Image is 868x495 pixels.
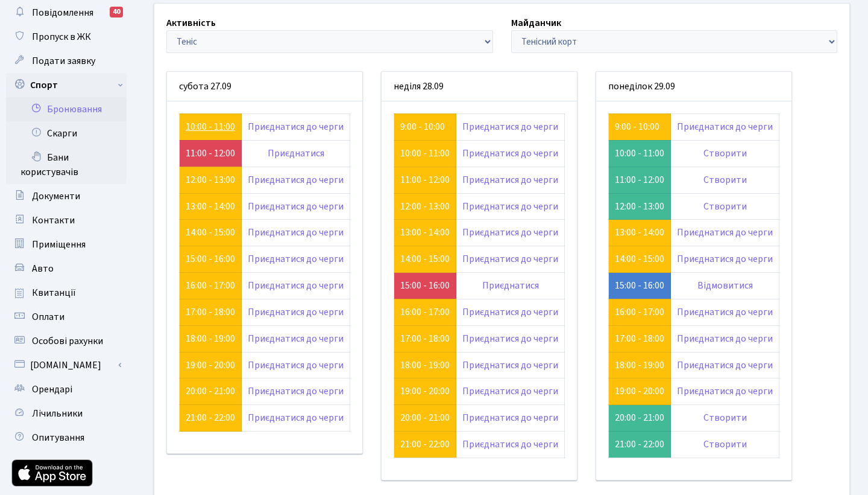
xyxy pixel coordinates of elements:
[6,73,127,97] a: Спорт
[400,305,450,319] a: 16:00 - 17:00
[6,281,127,305] a: Квитанції
[32,286,76,299] span: Квитанції
[6,49,127,73] a: Подати заявку
[462,332,558,345] a: Приєднатися до черги
[609,167,671,193] td: 11:00 - 12:00
[400,279,450,292] a: 15:00 - 16:00
[615,305,664,319] a: 16:00 - 17:00
[6,97,127,121] a: Бронювання
[400,411,450,424] a: 20:00 - 21:00
[32,238,86,251] span: Приміщення
[248,359,344,372] a: Приєднатися до черги
[462,359,558,372] a: Приєднатися до черги
[703,200,747,213] a: Створити
[110,7,123,18] div: 40
[703,147,747,160] a: Створити
[615,252,664,266] a: 14:00 - 15:00
[677,332,773,345] a: Приєднатися до черги
[615,120,659,133] a: 9:00 - 10:00
[32,6,93,19] span: Повідомлення
[32,30,91,43] span: Пропуск в ЖК
[615,226,664,239] a: 13:00 - 14:00
[6,257,127,281] a: Авто
[677,359,773,372] a: Приєднатися до черги
[677,120,773,133] a: Приєднатися до черги
[186,279,235,292] a: 16:00 - 17:00
[462,147,558,160] a: Приєднатися до черги
[609,140,671,167] td: 10:00 - 11:00
[697,279,753,292] a: Відмовитися
[596,72,791,101] div: понеділок 29.09
[186,226,235,239] a: 14:00 - 15:00
[400,385,450,398] a: 19:00 - 20:00
[186,359,235,372] a: 19:00 - 20:00
[32,214,75,227] span: Контакти
[6,121,127,145] a: Скарги
[677,305,773,319] a: Приєднатися до черги
[186,252,235,266] a: 15:00 - 16:00
[186,411,235,424] a: 21:00 - 22:00
[6,184,127,208] a: Документи
[400,252,450,266] a: 14:00 - 15:00
[400,438,450,451] a: 21:00 - 22:00
[186,120,235,133] a: 10:00 - 11:00
[400,332,450,345] a: 17:00 - 18:00
[6,426,127,450] a: Опитування
[6,208,127,232] a: Контакти
[462,200,558,213] a: Приєднатися до черги
[511,16,561,30] label: Майданчик
[677,385,773,398] a: Приєднатися до черги
[400,359,450,372] a: 18:00 - 19:00
[609,432,671,458] td: 21:00 - 22:00
[462,173,558,187] a: Приєднатися до черги
[6,329,127,353] a: Особові рахунки
[248,385,344,398] a: Приєднатися до черги
[32,407,83,420] span: Лічильники
[32,262,54,275] span: Авто
[482,279,539,292] a: Приєднатися
[615,279,664,292] a: 15:00 - 16:00
[382,72,577,101] div: неділя 28.09
[677,226,773,239] a: Приєднатися до черги
[248,120,344,133] a: Приєднатися до черги
[6,25,127,49] a: Пропуск в ЖК
[400,173,450,187] a: 11:00 - 12:00
[6,145,127,184] a: Бани користувачів
[248,332,344,345] a: Приєднатися до черги
[248,305,344,319] a: Приєднатися до черги
[462,120,558,133] a: Приєднатися до черги
[703,411,747,424] a: Створити
[186,147,235,160] a: 11:00 - 12:00
[32,54,95,68] span: Подати заявку
[32,431,84,444] span: Опитування
[615,359,664,372] a: 18:00 - 19:00
[6,305,127,329] a: Оплати
[462,438,558,451] a: Приєднатися до черги
[186,332,235,345] a: 18:00 - 19:00
[268,147,324,160] a: Приєднатися
[400,147,450,160] a: 10:00 - 11:00
[677,252,773,266] a: Приєднатися до черги
[462,226,558,239] a: Приєднатися до черги
[248,252,344,266] a: Приєднатися до черги
[6,377,127,401] a: Орендарі
[248,411,344,424] a: Приєднатися до черги
[167,72,362,101] div: субота 27.09
[32,334,103,348] span: Особові рахунки
[703,438,747,451] a: Створити
[400,120,445,133] a: 9:00 - 10:00
[609,405,671,432] td: 20:00 - 21:00
[186,385,235,398] a: 20:00 - 21:00
[186,305,235,319] a: 17:00 - 18:00
[248,200,344,213] a: Приєднатися до черги
[32,190,80,203] span: Документи
[6,353,127,377] a: [DOMAIN_NAME]
[32,383,72,396] span: Орендарі
[462,411,558,424] a: Приєднатися до черги
[615,332,664,345] a: 17:00 - 18:00
[400,200,450,213] a: 12:00 - 13:00
[615,385,664,398] a: 19:00 - 20:00
[462,305,558,319] a: Приєднатися до черги
[186,173,235,187] a: 12:00 - 13:00
[6,1,127,25] a: Повідомлення40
